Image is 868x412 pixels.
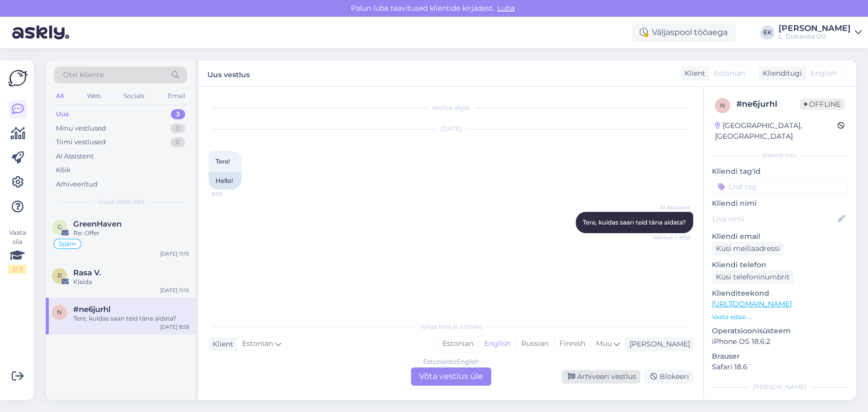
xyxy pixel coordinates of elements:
div: Valige keel ja vastake [208,322,693,331]
div: Kliendi info [712,151,848,160]
div: Klient [680,68,705,79]
input: Lisa nimi [712,213,836,225]
div: [DATE] 11:15 [160,250,189,258]
p: Kliendi telefon [712,260,848,270]
span: Offline [800,99,845,110]
div: Klienditugi [759,68,802,79]
div: Arhiveeritud [56,179,98,189]
span: AI Assistent [652,204,690,211]
span: Estonian [714,68,745,79]
div: 3 [171,109,185,119]
span: n [57,308,62,316]
div: Estonian to English [423,357,479,366]
span: #ne6jurhl [73,305,110,314]
p: Kliendi nimi [712,198,848,209]
div: [PERSON_NAME] [625,339,690,350]
div: 0 [170,123,185,134]
div: [PERSON_NAME] [779,24,851,33]
span: Otsi kliente [63,70,104,80]
a: [PERSON_NAME]L´Dolcevita OÜ [779,24,862,41]
span: G [57,223,62,231]
div: Russian [516,336,554,352]
span: Estonian [242,338,273,350]
span: Rasa V. [73,268,101,277]
span: Luba [494,4,518,13]
div: L´Dolcevita OÜ [779,33,851,41]
span: Muu [596,339,612,348]
p: iPhone OS 18.6.2 [712,336,848,347]
div: Väljaspool tööaega [632,23,736,42]
div: Minu vestlused [56,123,106,134]
div: Vestlus algas [208,103,693,112]
div: Tere, kuidas saan teid täna aidata? [73,314,189,323]
div: Uus [56,109,69,119]
div: Küsi meiliaadressi [712,242,784,256]
div: 0 [170,137,185,147]
p: Märkmed [712,398,848,408]
span: Tere! [216,157,230,165]
div: Klaida [73,277,189,287]
p: Kliendi email [712,231,848,242]
div: All [54,89,66,103]
div: [PERSON_NAME] [712,383,848,392]
div: # ne6jurhl [736,98,800,110]
div: EK [760,25,774,40]
span: Nähtud ✓ 8:58 [652,234,690,241]
div: Võta vestlus üle [411,367,491,386]
span: 8:58 [212,190,250,198]
p: Operatsioonisüsteem [712,326,848,336]
div: Arhiveeri vestlus [562,370,640,384]
div: English [478,336,516,352]
span: GreenHaven [73,219,122,229]
div: Klient [208,339,233,350]
a: [URL][DOMAIN_NAME] [712,299,792,308]
div: Vaata siia [8,228,26,274]
span: Tere, kuidas saan teid täna aidata? [583,218,686,226]
p: Vaata edasi ... [712,312,848,322]
div: Tiimi vestlused [56,137,106,147]
label: Uus vestlus [207,67,250,80]
div: [DATE] [208,124,693,134]
div: AI Assistent [56,151,94,162]
img: Askly Logo [8,69,27,88]
input: Lisa tag [712,179,848,194]
span: n [720,102,725,109]
span: Uued vestlused [97,197,144,206]
p: Brauser [712,351,848,362]
div: Blokeeri [644,370,693,384]
p: Safari 18.6 [712,362,848,372]
div: Estonian [437,336,478,352]
p: Klienditeekond [712,288,848,299]
div: [GEOGRAPHIC_DATA], [GEOGRAPHIC_DATA] [715,120,837,142]
div: [DATE] 11:15 [160,287,189,294]
span: English [811,68,837,79]
div: Kõik [56,165,71,175]
div: Finnish [554,336,590,352]
div: Küsi telefoninumbrit [712,270,794,284]
div: Re: Offer [73,229,189,238]
div: Web [85,89,103,103]
div: Hello! [208,172,242,189]
span: Späm [58,241,76,247]
div: 2 / 3 [8,265,26,274]
div: Email [166,89,187,103]
p: Kliendi tag'id [712,166,848,177]
div: Socials [122,89,146,103]
span: R [57,272,62,279]
div: [DATE] 8:58 [160,323,189,331]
